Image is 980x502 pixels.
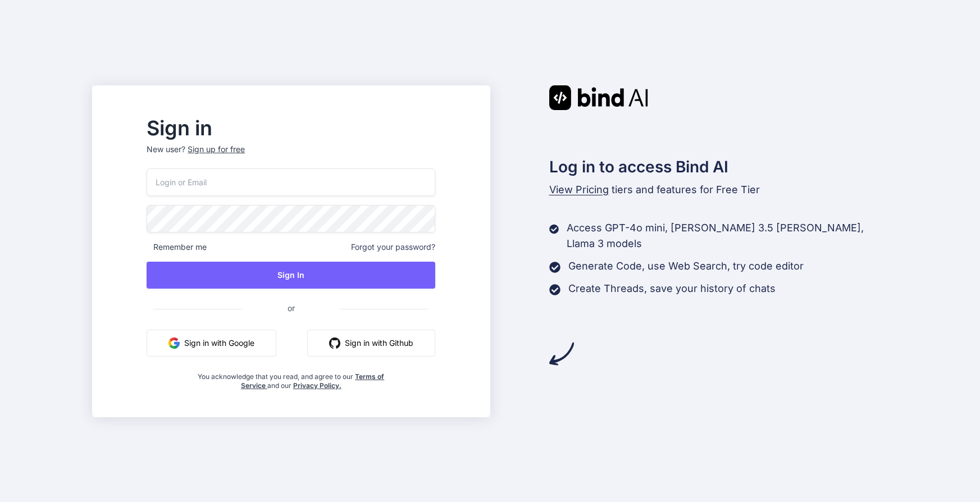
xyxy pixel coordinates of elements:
img: arrow [549,341,574,366]
h2: Sign in [147,119,435,137]
a: Privacy Policy. [293,381,341,390]
img: google [168,337,180,349]
p: tiers and features for Free Tier [549,182,888,198]
p: New user? [147,144,435,168]
span: Forgot your password? [351,241,435,253]
div: You acknowledge that you read, and agree to our and our [195,366,388,390]
span: Remember me [147,241,207,253]
h2: Log in to access Bind AI [549,155,888,179]
div: Sign up for free [188,144,245,155]
span: or [243,294,340,322]
button: Sign in with Google [147,330,276,357]
span: View Pricing [549,184,609,195]
button: Sign In [147,262,435,289]
img: Bind AI logo [549,85,648,110]
img: github [329,337,340,349]
button: Sign in with Github [307,330,435,357]
p: Create Threads, save your history of chats [568,281,776,296]
p: Generate Code, use Web Search, try code editor [568,258,804,274]
p: Access GPT-4o mini, [PERSON_NAME] 3.5 [PERSON_NAME], Llama 3 models [567,220,888,252]
a: Terms of Service [241,372,385,390]
input: Login or Email [147,168,435,196]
